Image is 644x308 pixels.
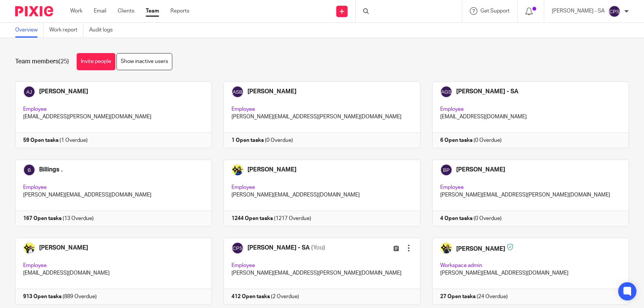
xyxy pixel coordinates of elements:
[15,6,53,16] img: Pixie
[77,53,115,70] a: Invite people
[117,53,172,70] a: Show inactive users
[118,7,134,15] a: Clients
[146,7,159,15] a: Team
[70,7,82,15] a: Work
[480,8,510,14] span: Get Support
[552,7,605,15] p: [PERSON_NAME] - SA
[94,7,106,15] a: Email
[15,58,69,66] h1: Team members
[608,5,620,17] img: svg%3E
[49,23,83,38] a: Work report
[58,58,69,64] span: (25)
[170,7,189,15] a: Reports
[15,23,44,38] a: Overview
[89,23,118,38] a: Audit logs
